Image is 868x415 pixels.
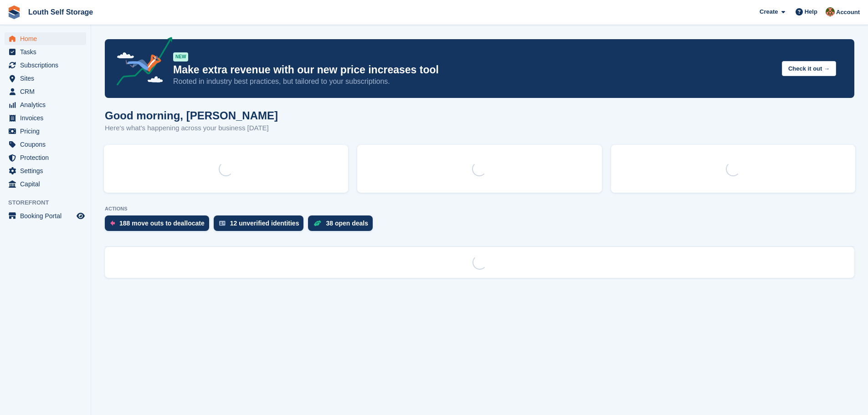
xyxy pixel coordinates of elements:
a: 12 unverified identities [214,215,308,236]
a: menu [5,46,86,58]
a: menu [5,125,86,138]
a: menu [5,151,86,164]
a: menu [5,210,86,222]
p: Here's what's happening across your business [DATE] [105,123,278,133]
a: Louth Self Storage [25,5,97,20]
p: Rooted in industry best practices, but tailored to your subscriptions. [173,77,775,87]
img: verify_identity-adf6edd0f0f0b5bbfe63781bf79b02c33cf7c696d77639b501bdc392416b5a36.svg [219,220,226,226]
div: 38 open deals [326,220,368,227]
button: Check it out → [782,61,836,76]
a: menu [5,112,86,124]
div: NEW [173,52,188,61]
a: menu [5,178,86,190]
span: Account [836,8,860,17]
span: Booking Portal [20,210,75,222]
span: Pricing [20,125,75,138]
p: Make extra revenue with our new price increases tool [173,63,775,77]
a: menu [5,59,86,72]
p: ACTIONS [105,206,854,212]
span: Storefront [8,198,91,207]
a: menu [5,32,86,45]
span: Create [760,7,778,16]
a: 38 open deals [308,215,377,236]
span: Tasks [20,46,75,58]
a: menu [5,138,86,151]
span: Sites [20,72,75,85]
span: Help [805,7,817,16]
div: 12 unverified identities [230,220,299,227]
span: Protection [20,151,75,164]
h1: Good morning, [PERSON_NAME] [105,109,278,122]
a: menu [5,98,86,111]
span: Capital [20,178,75,190]
span: CRM [20,85,75,98]
a: menu [5,72,86,85]
span: Analytics [20,98,75,111]
a: 188 move outs to deallocate [105,215,214,236]
span: Subscriptions [20,59,75,72]
span: Home [20,32,75,45]
img: stora-icon-8386f47178a22dfd0bd8f6a31ec36ba5ce8667c1dd55bd0f319d3a0aa187defe.svg [7,5,21,19]
span: Coupons [20,138,75,151]
img: price-adjustments-announcement-icon-8257ccfd72463d97f412b2fc003d46551f7dbcb40ab6d574587a9cd5c0d94... [109,37,173,89]
a: menu [5,85,86,98]
img: deal-1b604bf984904fb50ccaf53a9ad4b4a5d6e5aea283cecdc64d6e3604feb123c2.svg [313,220,321,226]
a: menu [5,164,86,177]
img: move_outs_to_deallocate_icon-f764333ba52eb49d3ac5e1228854f67142a1ed5810a6f6cc68b1a99e826820c5.svg [110,220,115,226]
span: Settings [20,164,75,177]
div: 188 move outs to deallocate [119,220,205,227]
img: Andy Smith [826,7,835,16]
a: Preview store [75,210,86,221]
span: Invoices [20,112,75,124]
